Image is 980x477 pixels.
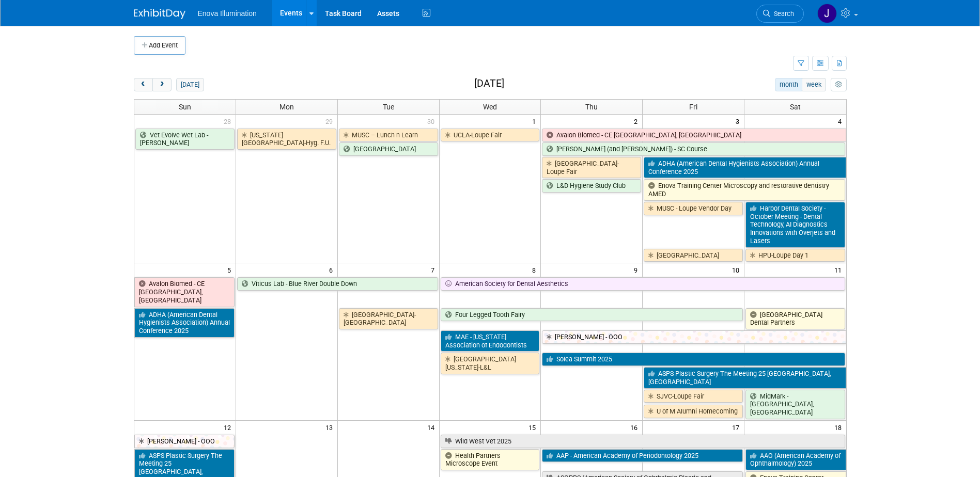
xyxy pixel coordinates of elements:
a: ASPS Plastic Surgery The Meeting 25 [GEOGRAPHIC_DATA], [GEOGRAPHIC_DATA] [644,367,846,388]
a: MUSC – Lunch n Learn [339,129,438,142]
a: [GEOGRAPHIC_DATA]-[GEOGRAPHIC_DATA] [339,308,438,329]
a: [PERSON_NAME] (and [PERSON_NAME]) - SC Course [542,142,845,156]
a: Search [756,5,804,23]
span: 3 [735,115,744,128]
span: 4 [837,115,846,128]
a: Enova Training Center Microscopy and restorative dentistry AMED [644,179,845,200]
a: Avalon Biomed - CE [GEOGRAPHIC_DATA], [GEOGRAPHIC_DATA] [542,129,846,142]
a: L&D Hygiene Study Club [542,179,641,193]
span: Sat [790,103,801,111]
span: 7 [430,263,439,276]
a: [PERSON_NAME] - OOO [134,435,235,448]
span: Sun [179,103,191,111]
span: 6 [328,263,337,276]
span: 16 [629,421,642,434]
button: month [775,78,802,91]
span: 2 [633,115,642,128]
a: HPU-Loupe Day 1 [745,249,845,262]
a: SJVC-Loupe Fair [644,390,743,403]
h2: [DATE] [474,78,504,89]
a: Viticus Lab - Blue River Double Down [237,277,438,291]
a: [GEOGRAPHIC_DATA]-Loupe Fair [542,157,641,178]
a: Wild West Vet 2025 [441,435,845,448]
span: 12 [223,421,236,434]
a: MAE - [US_STATE] Association of Endodontists [441,330,540,352]
span: 13 [324,421,337,434]
span: 9 [633,263,642,276]
a: ADHA (American Dental Hygienists Association) Annual Conference 2025 [644,157,846,178]
span: 18 [833,421,846,434]
span: 29 [324,115,337,128]
span: 17 [731,421,744,434]
a: Vet Evolve Wet Lab - [PERSON_NAME] [135,129,235,150]
a: Four Legged Tooth Fairy [441,308,743,322]
img: Janelle Tlusty [817,4,837,23]
span: Tue [383,103,394,111]
a: [US_STATE][GEOGRAPHIC_DATA]-Hyg. F.U. [237,129,336,150]
span: Mon [279,103,294,111]
a: MUSC - Loupe Vendor Day [644,202,743,215]
a: [PERSON_NAME] - OOO [542,330,846,344]
img: ExhibitDay [134,9,185,19]
a: Harbor Dental Society - October Meeting - Dental Technology, AI Diagnostics Innovations with Over... [745,202,845,248]
button: next [152,78,172,91]
span: 8 [531,263,540,276]
a: AAO (American Academy of Ophthalmology) 2025 [745,449,846,470]
span: 5 [226,263,236,276]
a: UCLA-Loupe Fair [441,129,540,142]
button: myCustomButton [831,78,846,91]
a: [GEOGRAPHIC_DATA] [339,142,438,156]
button: week [802,78,826,91]
button: prev [134,78,153,91]
a: AAP - American Academy of Periodontology 2025 [542,449,743,463]
a: U of M Alumni Homecoming [644,405,743,418]
a: [GEOGRAPHIC_DATA] Dental Partners [745,308,845,329]
a: ADHA (American Dental Hygienists Association) Annual Conference 2025 [134,308,235,338]
a: [GEOGRAPHIC_DATA][US_STATE]-L&L [441,353,540,374]
span: Enova Illumination [198,9,257,18]
button: [DATE] [176,78,204,91]
a: American Society for Dental Aesthetics [441,277,845,291]
a: Solea Summit 2025 [542,353,845,366]
span: 28 [223,115,236,128]
span: Search [770,10,794,18]
a: MidMark - [GEOGRAPHIC_DATA], [GEOGRAPHIC_DATA] [745,390,845,419]
span: 11 [833,263,846,276]
span: 15 [527,421,540,434]
span: 30 [426,115,439,128]
a: [GEOGRAPHIC_DATA] [644,249,743,262]
span: 10 [731,263,744,276]
span: Wed [483,103,497,111]
button: Add Event [134,36,185,55]
a: Health Partners Microscope Event [441,449,540,470]
a: Avalon Biomed - CE [GEOGRAPHIC_DATA], [GEOGRAPHIC_DATA] [134,277,235,307]
span: Thu [585,103,598,111]
span: Fri [689,103,697,111]
i: Personalize Calendar [835,82,842,88]
span: 14 [426,421,439,434]
span: 1 [531,115,540,128]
